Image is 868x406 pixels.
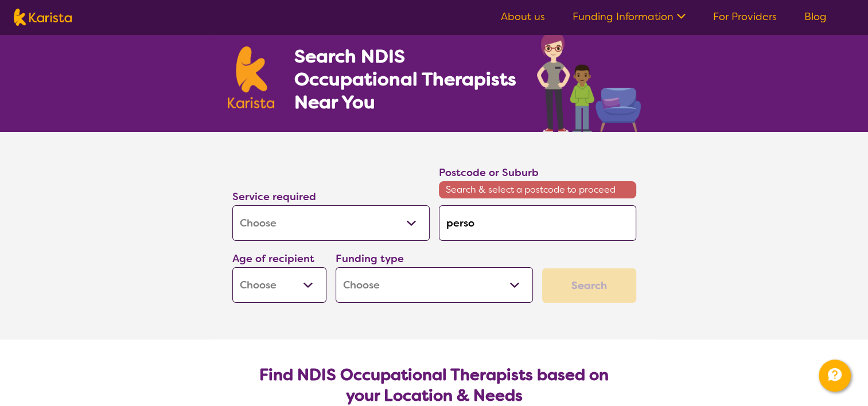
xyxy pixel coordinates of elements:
[294,45,517,114] h1: Search NDIS Occupational Therapists Near You
[232,190,316,204] label: Service required
[439,205,636,241] input: Type
[537,32,641,132] img: occupational-therapy
[804,10,827,24] a: Blog
[439,181,636,198] span: Search & select a postcode to proceed
[819,360,851,392] button: Channel Menu
[713,10,777,24] a: For Providers
[228,46,275,108] img: Karista logo
[501,10,545,24] a: About us
[573,10,686,24] a: Funding Information
[14,9,72,26] img: Karista logo
[242,365,627,406] h2: Find NDIS Occupational Therapists based on your Location & Needs
[439,166,539,179] label: Postcode or Suburb
[336,252,404,266] label: Funding type
[232,252,314,266] label: Age of recipient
